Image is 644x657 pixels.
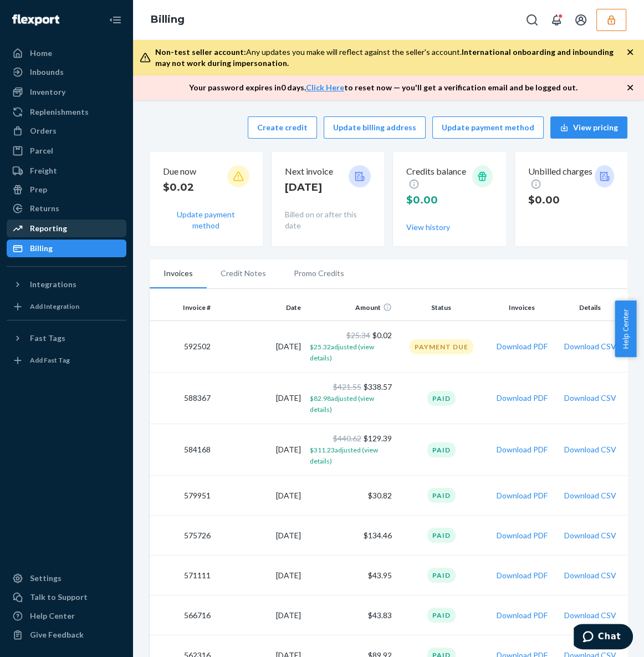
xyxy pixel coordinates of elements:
li: Credit Notes [207,259,280,287]
button: Open notifications [545,9,568,31]
a: Billing [7,240,126,257]
td: [DATE] [215,476,305,516]
td: $0.02 [305,321,396,373]
td: [DATE] [215,556,305,595]
a: Freight [7,162,126,180]
td: [DATE] [215,516,305,556]
th: Invoices [487,294,557,321]
td: 592502 [150,321,215,373]
td: 566716 [150,595,215,635]
span: $440.62 [333,434,361,443]
button: Open Search Box [521,9,543,31]
p: Next invoice [285,165,333,178]
div: Paid [427,442,456,457]
td: $30.82 [305,476,396,516]
td: $43.83 [305,595,396,635]
a: Prep [7,181,126,198]
td: $43.95 [305,556,396,595]
a: Settings [7,569,126,587]
td: [DATE] [215,424,305,476]
div: Add Fast Tag [30,355,70,365]
div: Replenishments [30,106,89,118]
div: Paid [427,568,456,583]
div: Freight [30,165,57,176]
div: Inventory [30,86,65,98]
button: Download PDF [496,610,547,621]
td: $129.39 [305,424,396,476]
a: Inventory [7,83,126,101]
a: Returns [7,200,126,217]
button: View pricing [550,116,627,139]
td: 584168 [150,424,215,476]
button: Create credit [248,116,317,139]
p: Your password expires in 0 days . to reset now — you'll get a verification email and be logged out. [189,82,577,93]
div: Integrations [30,279,76,290]
div: Paid [427,528,456,543]
p: Credits balance [406,165,472,191]
div: Paid [427,488,456,503]
td: $134.46 [305,516,396,556]
div: Talk to Support [30,592,88,603]
td: [DATE] [215,373,305,424]
div: Any updates you make will reflect against the seller's account. [155,47,626,69]
button: Open account menu [570,9,592,31]
div: Prep [30,184,47,195]
div: Give Feedback [30,629,84,640]
td: 575726 [150,516,215,556]
div: Settings [30,573,62,584]
td: 588367 [150,373,215,424]
p: $0.02 [163,180,196,195]
li: Invoices [150,259,207,288]
button: Talk to Support [7,588,126,606]
button: Close Navigation [104,9,126,31]
p: [DATE] [285,180,333,195]
button: Update payment method [432,116,544,139]
a: Add Fast Tag [7,352,126,369]
div: Help Center [30,610,75,622]
div: Home [30,48,52,59]
a: Orders [7,122,126,140]
div: Add Integration [30,302,79,311]
button: Download PDF [496,530,547,541]
span: $311.23 adjusted (view details) [310,446,378,465]
img: Flexport logo [12,14,59,26]
div: Parcel [30,145,53,156]
ol: breadcrumbs [142,4,193,36]
div: Paid [427,608,456,623]
button: $82.98adjusted (view details) [310,393,391,415]
span: $0.00 [406,194,438,206]
a: Help Center [7,607,126,625]
a: Billing [151,13,185,26]
button: $311.23adjusted (view details) [310,444,391,466]
button: View history [406,222,450,233]
button: Download PDF [496,341,547,352]
button: Download PDF [496,393,547,404]
span: Non-test seller account: [155,47,246,57]
th: Details [557,294,627,321]
a: Add Integration [7,298,126,315]
a: Home [7,44,126,62]
th: Status [396,294,487,321]
a: Click Here [306,83,344,92]
span: $25.32 adjusted (view details) [310,343,374,362]
button: Download CSV [564,341,616,352]
button: Integrations [7,276,126,293]
a: Parcel [7,142,126,160]
p: Due now [163,165,196,178]
button: Update billing address [324,116,426,139]
div: Payment Due [410,339,473,354]
span: $25.34 [346,330,370,340]
button: Download CSV [564,490,616,501]
p: Billed on or after this date [285,209,371,231]
button: $25.32adjusted (view details) [310,341,391,363]
button: Help Center [615,301,636,357]
div: Reporting [30,223,67,234]
iframe: Opens a widget where you can chat to one of our agents [574,624,633,651]
td: 579951 [150,476,215,516]
a: Reporting [7,220,126,237]
button: Download PDF [496,570,547,581]
button: Download PDF [496,444,547,455]
p: $0.00 [528,193,595,207]
button: Download CSV [564,570,616,581]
